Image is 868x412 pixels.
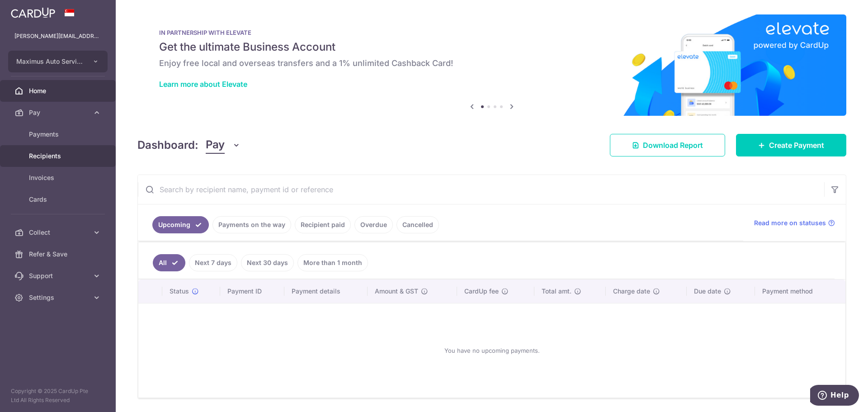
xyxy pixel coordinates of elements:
[769,140,824,151] span: Create Payment
[8,51,108,72] button: Maximus Auto Services Pte Ltd
[170,287,189,296] span: Status
[354,216,393,233] a: Overdue
[241,254,294,271] a: Next 30 days
[29,173,89,182] span: Invoices
[610,134,725,156] a: Download Report
[396,216,439,233] a: Cancelled
[137,14,846,116] img: Renovation banner
[643,140,703,151] span: Download Report
[29,293,89,302] span: Settings
[149,311,835,390] div: You have no upcoming payments.
[159,40,825,54] h5: Get the ultimate Business Account
[613,287,650,296] span: Charge date
[29,152,89,161] span: Recipients
[159,58,825,69] h6: Enjoy free local and overseas transfers and a 1% unlimited Cashback Card!
[153,254,185,271] a: All
[464,287,499,296] span: CardUp fee
[29,271,89,280] span: Support
[754,218,826,227] span: Read more on statuses
[206,137,241,154] button: Pay
[152,216,209,233] a: Upcoming
[138,175,824,204] input: Search by recipient name, payment id or reference
[212,216,291,233] a: Payments on the way
[29,108,89,117] span: Pay
[11,7,55,18] img: CardUp
[137,137,198,153] h4: Dashboard:
[159,29,825,36] p: IN PARTNERSHIP WITH ELEVATE
[29,195,89,204] span: Cards
[297,254,368,271] a: More than 1 month
[206,137,225,154] span: Pay
[16,57,83,66] span: Maximus Auto Services Pte Ltd
[295,216,351,233] a: Recipient paid
[29,86,89,95] span: Home
[29,250,89,259] span: Refer & Save
[755,279,845,303] th: Payment method
[754,218,835,227] a: Read more on statuses
[159,80,247,89] a: Learn more about Elevate
[810,385,859,407] iframe: Opens a widget where you can find more information
[375,287,418,296] span: Amount & GST
[29,130,89,139] span: Payments
[29,228,89,237] span: Collect
[220,279,284,303] th: Payment ID
[694,287,721,296] span: Due date
[542,287,571,296] span: Total amt.
[736,134,846,156] a: Create Payment
[14,32,101,41] p: [PERSON_NAME][EMAIL_ADDRESS][DOMAIN_NAME]
[189,254,237,271] a: Next 7 days
[284,279,368,303] th: Payment details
